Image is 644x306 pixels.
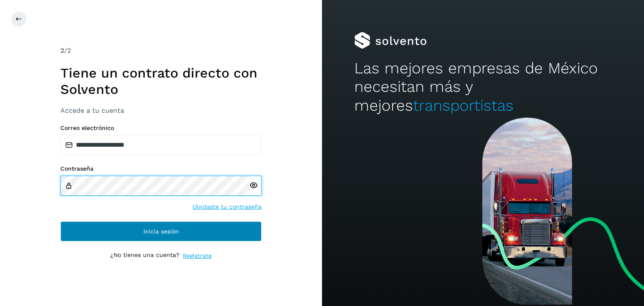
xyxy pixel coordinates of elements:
a: Olvidaste tu contraseña [192,202,262,211]
a: Regístrate [183,252,212,260]
p: ¿No tienes una cuenta? [110,252,179,260]
span: transportistas [413,96,514,114]
button: Inicia sesión [60,221,262,241]
span: 2 [60,47,64,54]
label: Correo electrónico [60,124,262,132]
div: /2 [60,46,262,56]
label: Contraseña [60,165,262,172]
h1: Tiene un contrato directo con Solvento [60,65,262,97]
h2: Las mejores empresas de México necesitan más y mejores [354,59,612,115]
h3: Accede a tu cuenta [60,106,262,114]
span: Inicia sesión [143,228,179,234]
